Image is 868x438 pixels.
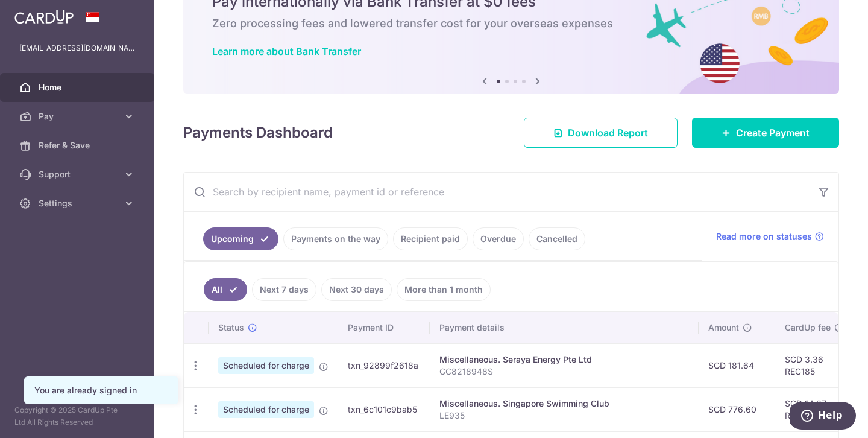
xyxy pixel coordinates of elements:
span: Scheduled for charge [218,357,314,374]
span: Settings [39,197,118,209]
td: txn_6c101c9bab5 [338,387,430,431]
h4: Payments Dashboard [183,122,333,144]
th: Payment details [430,312,699,343]
a: Read more on statuses [716,230,824,243]
a: Next 7 days [252,278,316,301]
td: SGD 776.60 [699,387,775,431]
td: SGD 181.64 [699,343,775,387]
a: Cancelled [529,227,585,250]
a: Payments on the way [283,227,388,250]
h6: Zero processing fees and lowered transfer cost for your overseas expenses [212,16,810,31]
div: Miscellaneous. Singapore Swimming Club [439,398,689,410]
p: LE935 [439,410,689,422]
div: You are already signed in [34,384,168,396]
span: Scheduled for charge [218,401,314,418]
input: Search by recipient name, payment id or reference [184,173,810,211]
a: Overdue [473,227,524,250]
th: Payment ID [338,312,430,343]
span: Status [218,322,244,334]
td: txn_92899f2618a [338,343,430,387]
a: Learn more about Bank Transfer [212,45,361,57]
span: Read more on statuses [716,230,812,243]
a: Next 30 days [321,278,392,301]
a: More than 1 month [397,278,491,301]
p: GC8218948S [439,366,689,378]
td: SGD 3.36 REC185 [775,343,854,387]
a: Recipient paid [393,227,468,250]
iframe: Opens a widget where you can find more information [790,402,856,432]
span: Download Report [568,125,648,140]
span: Refer & Save [39,139,118,151]
a: Create Payment [692,118,839,148]
p: [EMAIL_ADDRESS][DOMAIN_NAME] [19,42,135,54]
a: All [204,278,247,301]
span: Create Payment [736,125,810,140]
a: Download Report [524,118,678,148]
a: Upcoming [203,227,278,250]
span: Support [39,168,118,180]
span: Home [39,81,118,94]
span: CardUp fee [785,322,831,334]
span: Amount [708,322,739,334]
td: SGD 14.37 REC185 [775,387,854,431]
span: Pay [39,110,118,122]
img: CardUp [14,10,74,24]
div: Miscellaneous. Seraya Energy Pte Ltd [439,354,689,366]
